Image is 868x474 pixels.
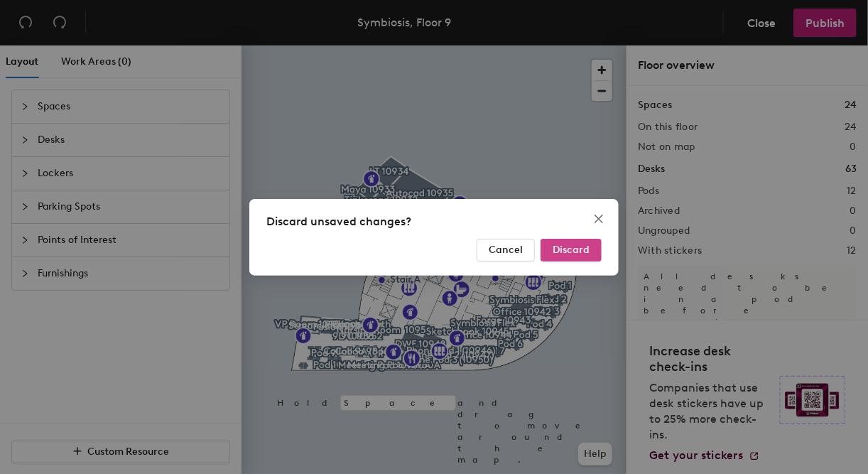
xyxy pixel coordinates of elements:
[593,213,604,225] span: close
[489,244,523,256] span: Cancel
[587,208,610,230] button: Close
[266,213,602,230] div: Discard unsaved changes?
[553,244,590,256] span: Discard
[541,239,602,262] button: Discard
[477,239,535,262] button: Cancel
[587,213,610,225] span: Close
